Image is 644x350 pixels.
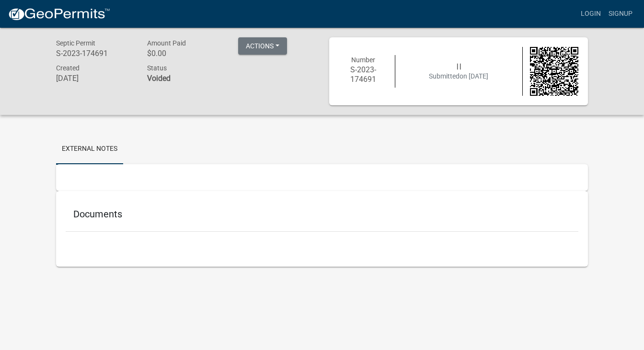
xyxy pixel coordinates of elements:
[56,49,133,58] h6: S-2023-174691
[457,62,461,70] span: | |
[56,39,95,47] span: Septic Permit
[238,37,287,55] button: Actions
[339,65,388,83] h6: S-2023-174691
[351,56,375,64] span: Number
[577,5,605,23] a: Login
[147,64,167,72] span: Status
[429,72,488,80] span: Submitted on [DATE]
[147,39,186,47] span: Amount Paid
[56,74,133,83] h6: [DATE]
[530,47,579,96] img: QR code
[147,49,224,58] h6: $0.00
[147,74,171,83] strong: Voided
[605,5,636,23] a: Signup
[56,64,80,72] span: Created
[56,134,123,165] a: External Notes
[73,208,571,220] h5: Documents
